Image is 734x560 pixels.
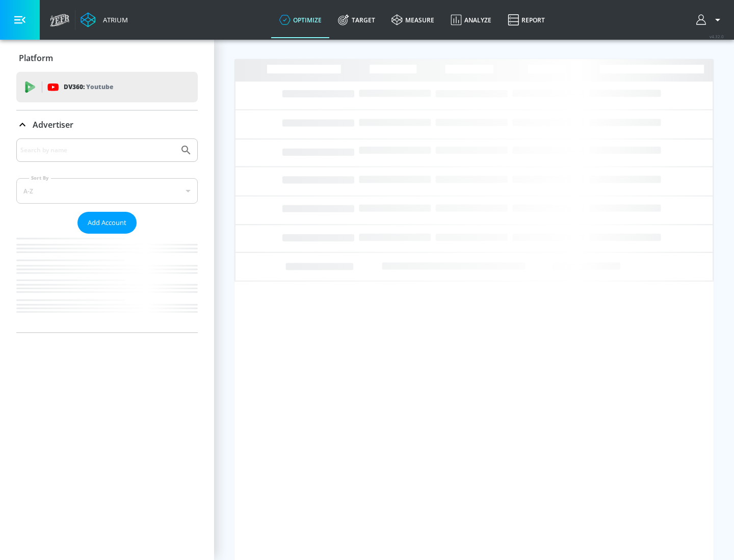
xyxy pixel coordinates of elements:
div: DV360: Youtube [16,72,198,102]
div: Platform [16,44,198,72]
div: A-Z [16,178,198,204]
a: Atrium [81,12,128,27]
a: Report [500,2,553,38]
label: Sort By [29,175,51,181]
p: Advertiser [33,119,73,130]
p: DV360: [64,81,113,93]
div: Advertiser [16,138,198,332]
input: Search by name [20,144,175,157]
span: v 4.32.0 [710,34,724,39]
a: optimize [271,2,330,38]
span: Add Account [88,217,126,229]
p: Platform [19,52,53,64]
button: Add Account [77,212,137,234]
p: Youtube [86,81,113,92]
a: Target [330,2,383,38]
a: Analyze [442,2,500,38]
div: Advertiser [16,110,198,139]
a: measure [383,2,442,38]
nav: list of Advertiser [16,234,198,332]
div: Atrium [99,15,128,24]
